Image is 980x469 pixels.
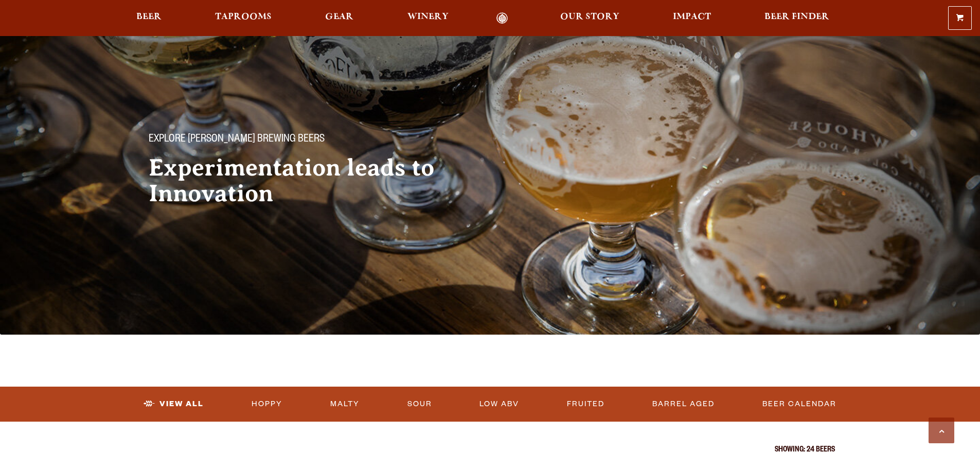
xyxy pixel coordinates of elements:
[146,446,835,455] p: Showing: 24 Beers
[130,12,168,24] a: Beer
[215,13,272,21] span: Taprooms
[666,12,718,24] a: Impact
[149,133,325,147] span: Explore [PERSON_NAME] Brewing Beers
[407,13,449,21] span: Winery
[326,392,364,416] a: Malty
[247,392,287,416] a: Hoppy
[554,12,626,24] a: Our Story
[758,392,841,416] a: Beer Calendar
[325,13,353,21] span: Gear
[648,392,719,416] a: Barrel Aged
[136,13,162,21] span: Beer
[483,12,522,24] a: Odell Home
[560,13,619,21] span: Our Story
[929,418,954,443] a: Scroll to top
[139,392,208,416] a: View All
[475,392,523,416] a: Low ABV
[149,155,470,206] h2: Experimentation leads to Innovation
[764,13,829,21] span: Beer Finder
[563,392,609,416] a: Fruited
[401,12,455,24] a: Winery
[318,12,360,24] a: Gear
[673,13,711,21] span: Impact
[208,12,278,24] a: Taprooms
[403,392,436,416] a: Sour
[758,12,836,24] a: Beer Finder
